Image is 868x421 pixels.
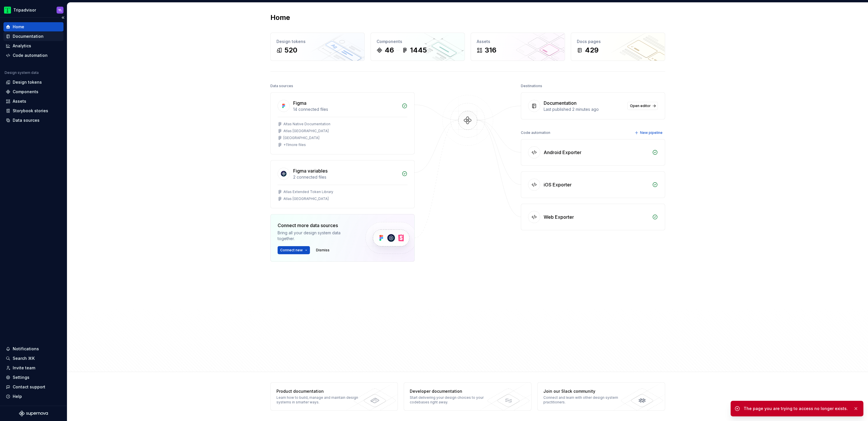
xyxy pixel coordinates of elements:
[3,97,63,106] a: Assets
[640,130,663,135] span: New pipeline
[410,395,494,405] div: Start delivering your design choices to your codebases right away.
[270,33,365,61] a: Design tokens520
[13,33,44,39] div: Documentation
[276,395,360,405] div: Learn how to build, manage and maintain design systems in smarter ways.
[283,143,306,147] div: + 11 more files
[13,7,36,13] div: Tripadvisor
[270,92,415,154] a: Figma14 connected filesAltas Native DocumentationAtlas [GEOGRAPHIC_DATA][GEOGRAPHIC_DATA]+11more ...
[270,13,290,22] h2: Home
[13,43,31,49] div: Analytics
[283,129,329,133] div: Atlas [GEOGRAPHIC_DATA]
[543,395,627,405] div: Connect and learn with other design system practitioners.
[630,104,651,108] span: Open editor
[293,167,328,174] div: Figma variables
[13,355,35,361] div: Search ⌘K
[285,46,297,55] div: 520
[477,39,559,44] div: Assets
[270,382,398,411] a: Product documentationLearn how to build, manage and maintain design systems in smarter ways.
[3,22,63,31] a: Home
[633,129,665,137] button: New pipeline
[270,82,293,90] div: Data sources
[577,39,659,44] div: Docs pages
[543,388,627,394] div: Join our Slack community
[293,106,398,112] div: 14 connected files
[410,46,427,55] div: 1445
[270,160,415,208] a: Figma variables2 connected filesAtlas Extended Token LibraryAtlas [GEOGRAPHIC_DATA]
[283,197,329,201] div: Atlas [GEOGRAPHIC_DATA]
[410,388,494,394] div: Developer documentation
[571,33,665,61] a: Docs pages429
[471,33,565,61] a: Assets316
[293,100,306,106] div: Figma
[313,246,332,254] button: Dismiss
[13,53,48,58] div: Code automation
[3,32,63,41] a: Documentation
[280,248,303,252] span: Connect new
[3,106,63,115] a: Storybook stories
[544,149,581,156] div: Android Exporter
[3,392,63,401] button: Help
[13,89,38,95] div: Components
[544,106,624,112] div: Last published 2 minutes ago
[276,388,360,394] div: Product documentation
[544,100,577,106] div: Documentation
[3,116,63,125] a: Data sources
[13,98,26,104] div: Assets
[19,411,48,416] svg: Supernova Logo
[283,136,319,140] div: [GEOGRAPHIC_DATA]
[293,174,398,180] div: 2 connected files
[13,79,42,85] div: Design tokens
[283,122,330,126] div: Altas Native Documentation
[371,33,465,61] a: Components461445
[385,46,394,55] div: 46
[3,373,63,382] a: Settings
[537,382,665,411] a: Join our Slack communityConnect and learn with other design system practitioners.
[1,4,66,16] button: TripadvisorYL
[278,246,310,254] button: Connect new
[521,82,542,90] div: Destinations
[13,365,35,371] div: Invite team
[544,181,572,188] div: iOS Exporter
[13,117,40,123] div: Data sources
[585,46,598,55] div: 429
[485,46,496,55] div: 316
[3,344,63,353] button: Notifications
[3,382,63,392] button: Contact support
[276,39,359,44] div: Design tokens
[283,190,333,194] div: Atlas Extended Token Library
[3,51,63,60] a: Code automation
[59,14,67,22] button: Collapse sidebar
[3,41,63,50] a: Analytics
[13,384,45,390] div: Contact support
[627,102,658,110] a: Open editor
[404,382,532,411] a: Developer documentationStart delivering your design choices to your codebases right away.
[278,230,356,242] div: Bring all your design system data together.
[316,248,330,252] span: Dismiss
[13,375,29,380] div: Settings
[5,70,39,75] div: Design system data
[13,108,48,114] div: Storybook stories
[58,8,62,12] div: YL
[13,24,24,30] div: Home
[3,354,63,363] button: Search ⌘K
[744,406,849,411] div: The page you are trying to access no longer exists.
[3,363,63,373] a: Invite team
[521,129,550,137] div: Code automation
[13,394,22,399] div: Help
[278,222,356,229] div: Connect more data sources
[3,87,63,96] a: Components
[13,346,39,352] div: Notifications
[544,214,574,220] div: Web Exporter
[377,39,459,44] div: Components
[4,7,11,14] img: 0ed0e8b8-9446-497d-bad0-376821b19aa5.png
[3,78,63,87] a: Design tokens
